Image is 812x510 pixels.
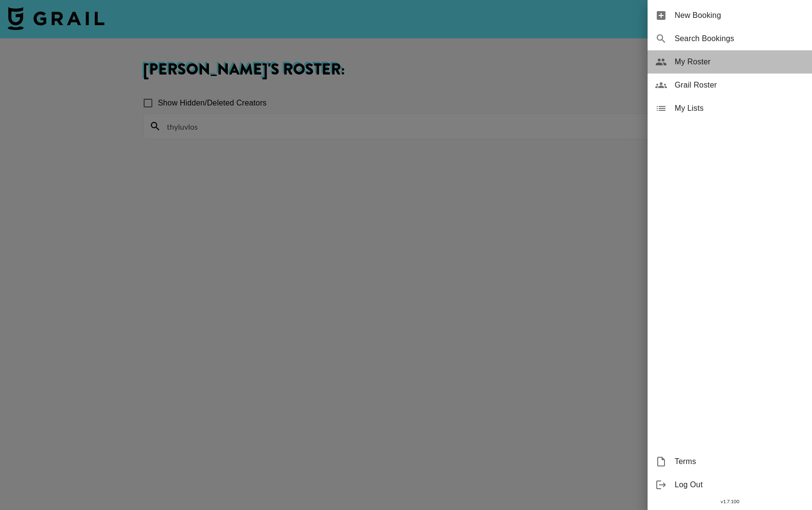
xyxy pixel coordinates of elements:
[648,74,812,97] div: Grail Roster
[648,50,812,74] div: My Roster
[675,103,804,114] span: My Lists
[675,10,804,21] span: New Booking
[648,473,812,496] div: Log Out
[648,97,812,120] div: My Lists
[675,79,804,91] span: Grail Roster
[675,479,804,491] span: Log Out
[648,27,812,50] div: Search Bookings
[675,33,804,45] span: Search Bookings
[648,4,812,27] div: New Booking
[648,450,812,473] div: Terms
[648,496,812,507] div: v 1.7.100
[675,56,804,68] span: My Roster
[675,456,804,467] span: Terms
